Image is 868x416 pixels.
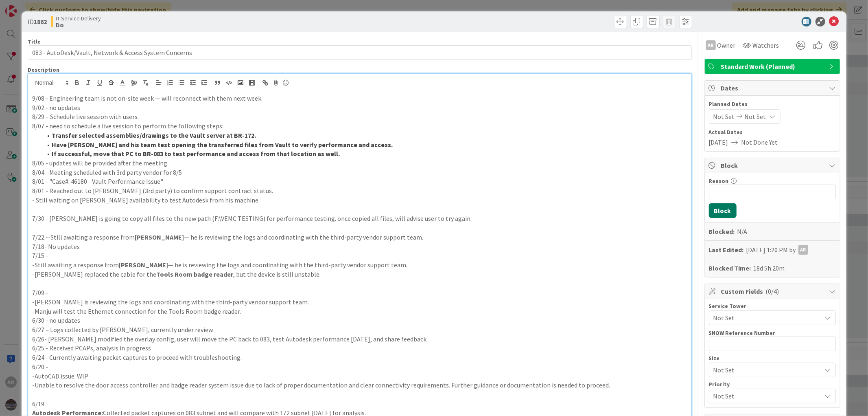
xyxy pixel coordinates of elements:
[709,329,776,337] label: SNOW Reference Number
[753,40,779,50] span: Watchers
[32,343,687,353] p: 6/25 - Received PCAPs, analysis in progress
[32,260,687,270] p: -Still awaiting a response from — he is reviewing the logs and coordinating with the third-party ...
[32,186,687,196] p: 8/01 - Reached out to [PERSON_NAME] (3rd party) to confirm support contract status.
[28,66,59,73] span: Description
[709,355,836,361] div: Size
[713,112,735,121] span: Not Set
[713,390,818,402] span: Not Set
[32,270,687,279] p: -[PERSON_NAME] replaced the cable for the , but the device is still unstable.
[135,233,184,241] strong: [PERSON_NAME]
[32,381,687,390] p: -Unable to resolve the door access controller and badge reader system issue due to lack of proper...
[721,83,825,93] span: Dates
[52,150,340,158] strong: If successful, move that PC to BR-083 to test performance and access from that location as well.
[754,263,785,273] div: 18d 5h 20m
[746,245,808,255] div: [DATE] 1:20 PM by
[721,161,825,170] span: Block
[709,263,751,273] b: Blocked Time:
[706,40,716,50] div: AR
[721,286,825,296] span: Custom Fields
[709,245,744,255] b: Last Edited:
[709,100,836,108] span: Planned Dates
[32,353,687,362] p: 6/24 - Currently awaiting packet captures to proceed with troubleshooting.
[28,17,47,26] span: ID
[56,22,101,28] b: Do
[52,131,256,139] strong: Transfer selected assemblies/drawings to the Vault server at BR-172.
[709,227,735,236] b: Blocked:
[32,335,687,344] p: 6/26- [PERSON_NAME] modified the overlay config, user will move the PC back to 083, test Autodesk...
[709,381,836,387] div: Priority
[32,94,687,103] p: 9/08 - Engineering team is not on-site week — will reconnect with them next week.
[32,177,687,186] p: 8/01 - "Case#: 46180 - Vault Performance Issue"
[713,364,818,376] span: Not Set
[119,261,168,269] strong: [PERSON_NAME]
[32,297,687,307] p: -[PERSON_NAME] is reviewing the logs and coordinating with the third-party vendor support team.
[56,15,101,22] span: IT Service Delivery
[32,112,687,121] p: 8/29 – Schedule live session with users.
[32,372,687,381] p: -AutoCAD issue: WIP
[32,168,687,177] p: 8/04 - Meeting scheduled with 3rd party vendor for 8/5
[32,399,687,409] p: 6/19
[741,137,778,147] span: Not Done Yet
[156,270,233,278] strong: Tools Room badge reader
[28,45,691,60] input: type card name here...
[52,141,393,149] strong: Have [PERSON_NAME] and his team test opening the transferred files from Vault to verify performan...
[709,137,728,147] span: [DATE]
[721,62,825,71] span: Standard Work (Planned)
[32,158,687,168] p: 8/05 - updates will be provided after the meeting
[32,233,687,242] p: 7/22 --Still awaiting a response from — he is reviewing the logs and coordinating with the third-...
[32,251,687,260] p: 7/15 -
[32,103,687,112] p: 9/02 - no updates
[32,316,687,325] p: 6/30 - no updates
[32,325,687,335] p: 6/27 – Logs collected by [PERSON_NAME], currently under review.
[32,214,687,223] p: 7/30 - [PERSON_NAME] is going to copy all files to the new path (F:\VEMC TESTING) for performance...
[713,313,822,323] span: Not Set
[32,242,687,251] p: 7/18- No updates
[737,227,748,236] div: N/A
[766,287,779,295] span: ( 0/4 )
[745,112,766,121] span: Not Set
[32,196,687,205] p: - Still waiting on [PERSON_NAME] availability to test Autodesk from his machine.
[32,121,687,131] p: 8/07 - need to schedule a live session to perform the following steps:
[717,40,736,50] span: Owner
[709,303,836,309] div: Service Tower
[798,245,808,255] div: AR
[34,18,47,26] b: 1862
[709,203,737,218] button: Block
[32,307,687,316] p: -Manju will test the Ethernet connection for the Tools Room badge reader.
[709,128,836,136] span: Actual Dates
[28,38,41,45] label: Title
[32,362,687,372] p: 6/20 -
[709,177,729,185] label: Reason
[32,288,687,297] p: 7/09 -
